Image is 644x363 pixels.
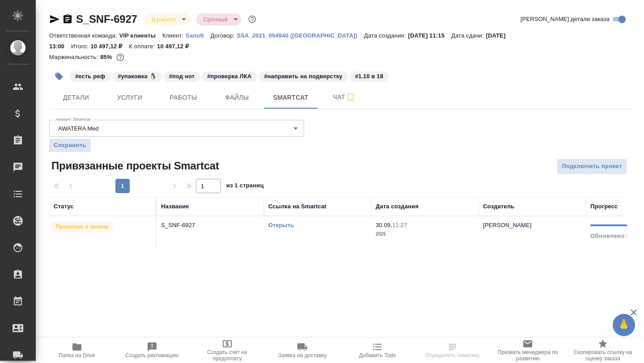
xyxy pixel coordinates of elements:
[345,92,356,103] svg: Подписаться
[118,72,157,81] p: #упаковка 🐧
[157,43,195,50] p: 10 497,12 ₽
[340,338,415,363] button: Добавить Todo
[451,32,486,39] p: Дата сдачи:
[62,14,73,25] button: Скопировать ссылку
[71,43,90,50] p: Итого:
[376,230,474,239] p: 2025
[59,352,95,359] span: Папка на Drive
[521,15,610,24] span: [PERSON_NAME] детали заказа
[119,32,162,39] p: VIP клиенты
[392,222,407,228] p: 11:27
[49,32,119,39] p: Ответственная команда:
[483,202,514,211] div: Создатель
[69,72,111,80] span: есть реф
[226,180,264,193] span: из 1 страниц
[49,139,91,152] button: Сохранить
[129,43,157,50] p: К оплате:
[114,51,126,63] button: 1351.23 RUB;
[162,92,205,103] span: Работы
[111,72,163,80] span: упаковка 🐧
[161,202,189,211] div: Название
[616,316,631,334] span: 🙏
[268,222,294,228] a: Открыть
[246,13,258,25] button: Доп статусы указывают на важность/срочность заказа
[55,92,97,103] span: Детали
[54,202,74,211] div: Статус
[196,13,241,25] div: В работе
[237,31,364,39] a: SSA_2021_054940 ([GEOGRAPHIC_DATA])
[613,314,635,336] button: 🙏
[265,338,340,363] button: Заявка на доставку
[258,72,349,80] span: направить на подверстку
[557,159,627,174] button: Подключить проект
[355,72,383,81] p: #1.10 в 18
[49,54,100,60] p: Маржинальность:
[126,352,179,359] span: Создать рекламацию
[49,14,60,25] button: Скопировать ссылку для ЯМессенджера
[144,13,189,25] div: В работе
[376,202,419,211] div: Дата создания
[211,32,237,39] p: Договор:
[425,352,479,359] span: Определить тематику
[169,72,195,81] p: #под нот
[562,161,622,172] span: Подключить проект
[216,92,258,103] span: Файлы
[195,349,259,362] span: Создать счет на предоплату
[364,32,408,39] p: Дата создания:
[186,32,211,39] p: Sanofi
[190,338,265,363] button: Создать счет на предоплату
[90,43,129,50] p: 10 497,12 ₽
[571,349,635,362] span: Скопировать ссылку на оценку заказа
[408,32,451,39] p: [DATE] 11:15
[376,222,392,228] p: 30.09,
[264,72,343,81] p: #направить на подверстку
[114,338,190,363] button: Создать рекламацию
[49,159,219,173] span: Привязанные проекты Smartcat
[54,141,86,150] span: Сохранить
[100,54,114,60] p: 85%
[49,120,304,137] div: AWATERA Med
[75,72,105,81] p: #есть реф
[55,125,102,132] button: AWATERA Med
[323,92,366,103] span: Чат
[237,32,364,39] p: SSA_2021_054940 ([GEOGRAPHIC_DATA])
[590,202,618,211] div: Прогресс
[565,338,640,363] button: Скопировать ссылку на оценку заказа
[108,92,151,103] span: Услуги
[149,16,178,23] button: В работе
[269,92,312,103] span: Smartcat
[163,72,201,80] span: под нот
[161,221,259,230] p: S_SNF-6927
[415,338,490,363] button: Определить тематику
[278,352,326,359] span: Заявка на доставку
[55,222,109,231] p: Привязан к заказу
[483,222,532,228] p: [PERSON_NAME]
[49,67,69,86] button: Добавить тэг
[201,16,230,23] button: Срочный
[496,349,560,362] span: Призвать менеджера по развитию
[39,338,114,363] button: Папка на Drive
[201,72,258,80] span: проверка ЛКА
[207,72,251,81] p: #проверка ЛКА
[268,202,326,211] div: Ссылка на Smartcat
[162,32,186,39] p: Клиент:
[186,31,211,39] a: Sanofi
[490,338,565,363] button: Призвать менеджера по развитию
[359,352,396,359] span: Добавить Todo
[76,13,137,25] a: S_SNF-6927
[349,72,390,80] span: 1.10 в 18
